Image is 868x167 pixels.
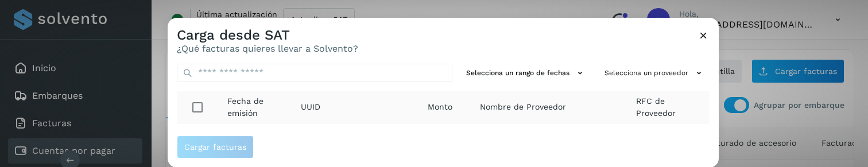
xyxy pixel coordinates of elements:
[462,64,591,83] button: Selecciona un rango de fechas
[418,123,471,165] td: 3016
[627,123,710,165] td: LBL180430NQA
[184,143,246,151] span: Cargar facturas
[177,27,358,44] h3: Carga desde SAT
[177,135,254,158] button: Cargar facturas
[301,101,320,113] span: UUID
[227,95,282,119] span: Fecha de emisión
[480,101,566,113] span: Nombre de Proveedor
[292,123,419,165] td: 33ad6b8f-d314-4f34-971c-b39327637036
[600,64,710,83] button: Selecciona un proveedor
[636,95,700,119] span: RFC de Proveedor
[218,123,292,165] td: [DATE]
[177,43,358,54] p: ¿Qué facturas quieres llevar a Solvento?
[471,123,626,165] td: LICITY BLOCKCHAIN
[428,101,452,113] span: Monto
